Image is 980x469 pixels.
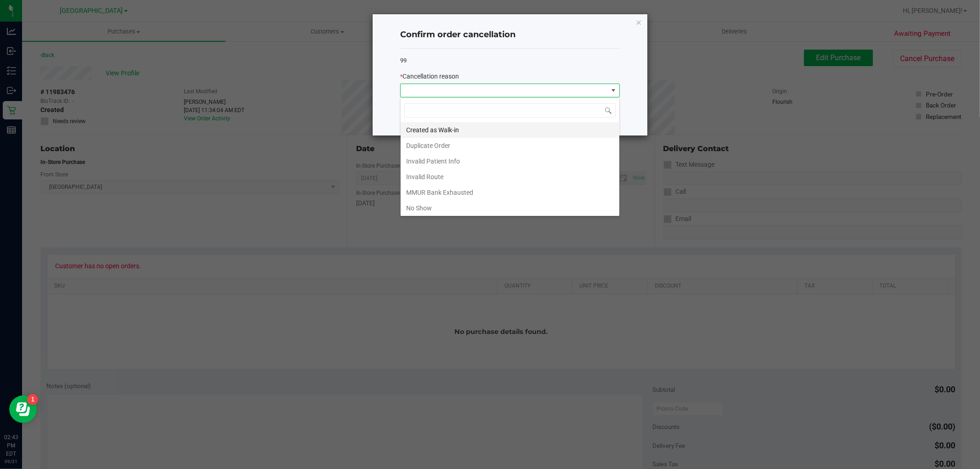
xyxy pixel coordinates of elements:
li: Created as Walk-in [401,122,619,138]
button: Close [635,17,642,28]
li: Duplicate Order [401,138,619,153]
span: 99 [400,57,407,64]
iframe: Resource center [9,396,37,423]
h4: Confirm order cancellation [400,29,620,41]
li: MMUR Bank Exhausted [401,185,619,200]
iframe: Resource center unread badge [27,394,38,405]
li: Invalid Patient Info [401,153,619,169]
span: Cancellation reason [402,73,459,80]
li: No Show [401,200,619,216]
li: Invalid Route [401,169,619,185]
